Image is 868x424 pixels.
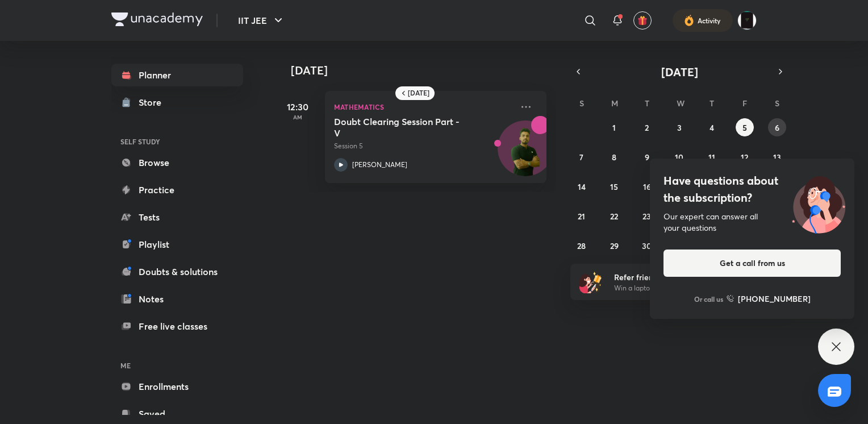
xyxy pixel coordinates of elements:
a: Playlist [111,233,243,256]
img: Anurag Agarwal [737,11,757,30]
button: September 28, 2025 [573,236,591,255]
abbr: September 29, 2025 [610,240,619,251]
p: [PERSON_NAME] [352,160,407,170]
button: September 6, 2025 [768,118,786,136]
button: September 22, 2025 [605,207,623,225]
button: September 1, 2025 [605,118,623,136]
a: Enrollments [111,375,243,398]
button: September 11, 2025 [703,148,721,166]
div: Our expert can answer all your questions [663,211,841,234]
abbr: September 13, 2025 [773,152,781,163]
abbr: Thursday [710,98,714,109]
abbr: September 8, 2025 [612,152,616,163]
abbr: September 15, 2025 [610,181,618,192]
a: Store [111,91,243,114]
abbr: September 7, 2025 [579,152,583,163]
abbr: September 10, 2025 [675,152,683,163]
abbr: September 22, 2025 [610,211,618,222]
abbr: September 28, 2025 [577,240,586,251]
h5: 12:30 [275,100,320,114]
button: September 7, 2025 [573,148,591,166]
abbr: Friday [742,98,747,109]
abbr: September 11, 2025 [708,152,715,163]
abbr: September 3, 2025 [677,122,682,133]
abbr: September 12, 2025 [741,152,748,163]
button: September 2, 2025 [638,118,656,136]
abbr: Wednesday [677,98,685,109]
button: September 8, 2025 [605,148,623,166]
abbr: September 2, 2025 [645,122,649,133]
img: Company Logo [111,13,203,26]
button: September 4, 2025 [703,118,721,136]
h4: [DATE] [291,64,558,77]
a: Planner [111,64,243,86]
div: Store [139,95,168,109]
button: September 15, 2025 [605,177,623,196]
abbr: Sunday [579,98,584,109]
h6: [DATE] [408,89,429,98]
abbr: September 23, 2025 [642,211,651,222]
h6: ME [111,356,243,375]
a: Practice [111,178,243,201]
abbr: September 9, 2025 [645,152,649,163]
abbr: September 21, 2025 [578,211,585,222]
p: Session 5 [334,141,512,151]
h6: [PHONE_NUMBER] [738,293,811,305]
h4: Have questions about the subscription? [663,172,841,206]
abbr: September 16, 2025 [643,181,651,192]
abbr: September 30, 2025 [642,240,652,251]
button: September 13, 2025 [768,148,786,166]
p: Mathematics [334,100,512,114]
a: Free live classes [111,315,243,338]
img: Avatar [498,127,553,181]
p: Win a laptop, vouchers & more [614,283,754,293]
h6: Refer friends [614,271,754,283]
p: AM [275,114,320,120]
button: September 12, 2025 [736,148,754,166]
a: Company Logo [111,13,203,29]
button: September 21, 2025 [573,207,591,225]
h6: SELF STUDY [111,132,243,151]
abbr: September 4, 2025 [710,122,714,133]
abbr: Saturday [775,98,779,109]
abbr: September 6, 2025 [775,122,779,133]
img: referral [579,271,602,293]
span: [DATE] [661,64,698,80]
a: Tests [111,206,243,228]
abbr: September 5, 2025 [742,122,747,133]
button: Get a call from us [663,250,841,277]
button: September 30, 2025 [638,236,656,255]
button: IIT JEE [231,9,292,32]
button: [DATE] [586,64,773,80]
button: September 16, 2025 [638,177,656,196]
button: September 10, 2025 [670,148,688,166]
button: September 9, 2025 [638,148,656,166]
a: Browse [111,151,243,174]
abbr: Monday [611,98,618,109]
a: Notes [111,288,243,310]
button: September 3, 2025 [670,118,688,136]
button: September 23, 2025 [638,207,656,225]
h5: Doubt Clearing Session Part - V [334,116,475,139]
button: avatar [633,11,652,30]
img: activity [684,14,694,27]
a: [PHONE_NUMBER] [727,293,811,305]
img: avatar [637,15,648,26]
img: ttu_illustration_new.svg [783,172,854,234]
a: Doubts & solutions [111,260,243,283]
abbr: September 1, 2025 [612,122,616,133]
abbr: September 14, 2025 [578,181,586,192]
button: September 29, 2025 [605,236,623,255]
button: September 5, 2025 [736,118,754,136]
button: September 14, 2025 [573,177,591,196]
p: Or call us [694,294,723,304]
abbr: Tuesday [645,98,649,109]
